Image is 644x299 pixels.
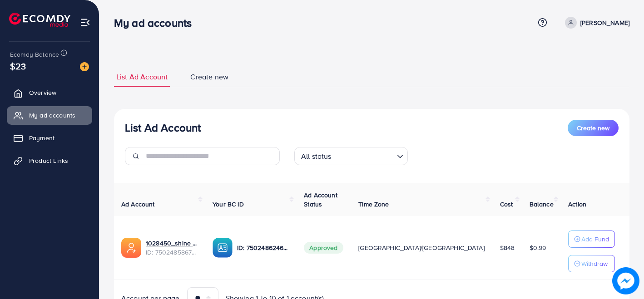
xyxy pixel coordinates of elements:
[568,230,615,248] button: Add Fund
[9,13,70,27] img: logo
[561,17,629,29] a: [PERSON_NAME]
[29,111,75,120] span: My ad accounts
[580,17,629,28] p: [PERSON_NAME]
[7,106,92,124] a: My ad accounts
[358,243,485,252] span: [GEOGRAPHIC_DATA]/[GEOGRAPHIC_DATA]
[146,248,198,257] span: ID: 7502485867387338759
[80,62,89,71] img: image
[237,242,289,253] p: ID: 7502486246770786320
[7,152,92,170] a: Product Links
[10,50,59,59] span: Ecomdy Balance
[29,88,56,97] span: Overview
[7,129,92,147] a: Payment
[121,200,155,209] span: Ad Account
[334,148,393,163] input: Search for option
[190,72,228,82] span: Create new
[80,17,90,28] img: menu
[568,200,586,209] span: Action
[10,59,26,73] span: $23
[568,255,615,272] button: Withdraw
[304,242,343,254] span: Approved
[577,123,609,132] span: Create new
[500,243,515,252] span: $848
[116,72,168,82] span: List Ad Account
[294,147,408,165] div: Search for option
[213,200,244,209] span: Your BC ID
[121,238,141,258] img: ic-ads-acc.e4c84228.svg
[146,239,198,248] a: 1028450_shine appeal_1746808772166
[29,156,68,165] span: Product Links
[213,238,233,258] img: ic-ba-acc.ded83a64.svg
[530,243,546,252] span: $0.99
[7,83,92,102] a: Overview
[581,258,608,269] p: Withdraw
[500,200,513,209] span: Cost
[358,200,389,209] span: Time Zone
[613,268,639,294] img: image
[530,200,554,209] span: Balance
[299,150,333,163] span: All status
[29,133,54,142] span: Payment
[114,16,199,29] h3: My ad accounts
[581,234,609,245] p: Add Fund
[568,120,619,136] button: Create new
[125,121,201,134] h3: List Ad Account
[304,191,337,209] span: Ad Account Status
[146,239,198,257] div: <span class='underline'>1028450_shine appeal_1746808772166</span></br>7502485867387338759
